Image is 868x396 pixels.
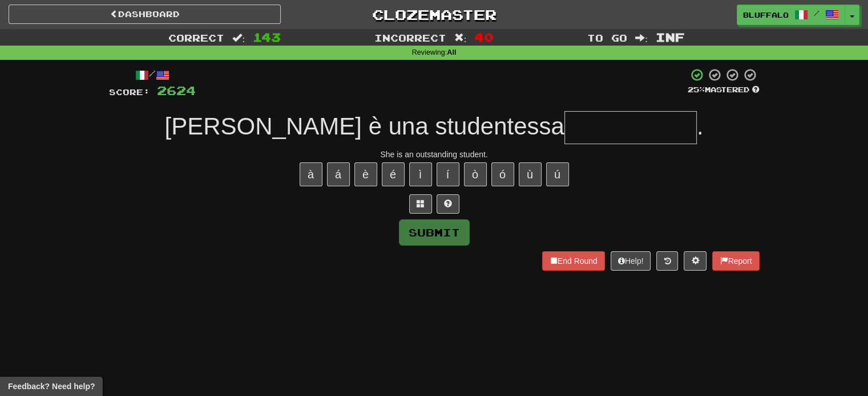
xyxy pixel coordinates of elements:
a: Clozemaster [298,5,570,25]
span: 40 [474,30,494,44]
strong: All [447,48,456,56]
button: à [300,162,322,186]
button: ù [519,162,542,186]
span: [PERSON_NAME] è una studentessa [164,113,564,140]
div: She is an outstanding student. [109,149,760,160]
button: Switch sentence to multiple choice alt+p [409,194,432,214]
button: í [437,162,459,186]
span: 25 % [688,85,705,94]
span: . [697,113,704,140]
button: ò [464,162,487,186]
span: bluffalo [743,10,789,20]
span: Inf [656,30,685,44]
span: To go [587,32,627,43]
a: Dashboard [9,5,281,24]
button: ó [491,162,514,186]
div: / [109,68,196,82]
button: Submit [399,219,470,246]
button: Single letter hint - you only get 1 per sentence and score half the points! alt+h [437,194,459,214]
button: End Round [542,251,605,271]
button: á [327,162,350,186]
span: : [232,33,245,43]
button: è [354,162,377,186]
span: / [814,9,819,17]
a: bluffalo / [737,5,845,25]
button: ì [409,162,432,186]
span: 2624 [157,83,196,97]
button: é [382,162,405,186]
span: : [635,33,648,43]
button: ú [546,162,569,186]
button: Help! [611,251,651,271]
div: Mastered [688,85,760,95]
span: Score: [109,87,150,97]
span: Incorrect [374,32,446,43]
button: Round history (alt+y) [656,251,678,271]
span: : [454,33,467,43]
button: Report [712,251,759,271]
span: 143 [253,30,281,44]
span: Open feedback widget [8,381,95,392]
span: Correct [168,32,224,43]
